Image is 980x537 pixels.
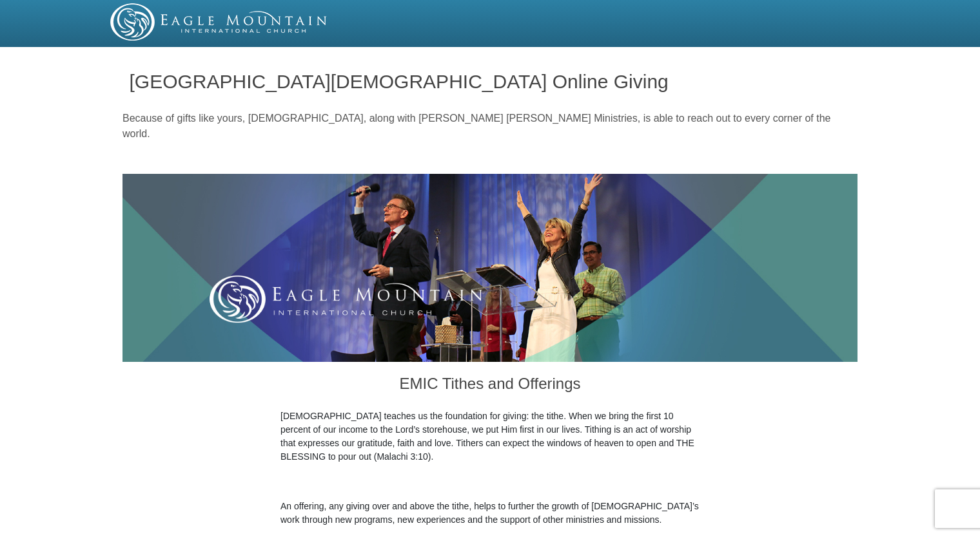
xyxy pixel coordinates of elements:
[280,500,700,527] p: An offering, any giving over and above the tithe, helps to further the growth of [DEMOGRAPHIC_DAT...
[280,362,700,410] h3: EMIC Tithes and Offerings
[130,71,851,92] h1: [GEOGRAPHIC_DATA][DEMOGRAPHIC_DATA] Online Giving
[122,111,857,142] p: Because of gifts like yours, [DEMOGRAPHIC_DATA], along with [PERSON_NAME] [PERSON_NAME] Ministrie...
[110,3,328,41] img: EMIC
[280,410,700,464] p: [DEMOGRAPHIC_DATA] teaches us the foundation for giving: the tithe. When we bring the first 10 pe...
